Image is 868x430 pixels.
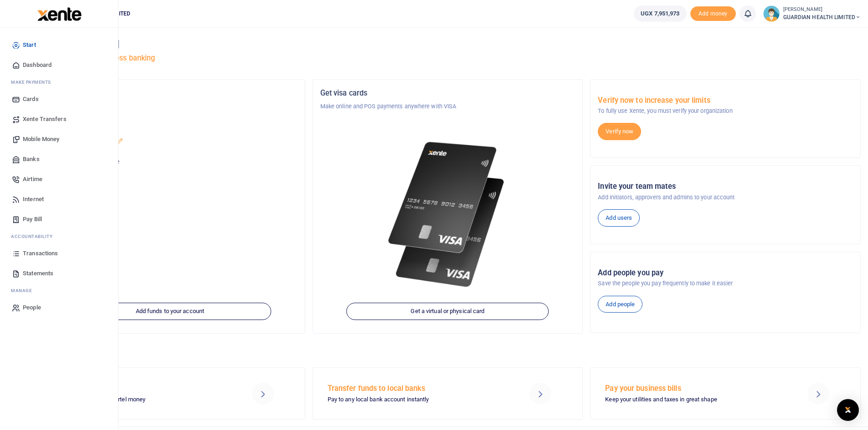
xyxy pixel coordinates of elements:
[7,75,111,89] li: M
[598,123,641,140] a: Verify now
[690,6,736,21] span: Add money
[42,169,298,178] h5: UGX 7,951,973
[23,135,59,144] span: Mobile Money
[23,195,44,204] span: Internet
[763,5,780,22] img: profile-user
[598,296,642,313] a: Add people
[23,303,41,312] span: People
[605,384,784,393] h5: Pay your business bills
[7,243,111,263] a: Transactions
[837,399,859,421] div: Open Intercom Messenger
[690,10,736,16] a: Add money
[7,55,111,75] a: Dashboard
[35,54,861,63] h5: Welcome to better business banking
[690,6,736,21] li: Toup your wallet
[7,169,111,189] a: Airtime
[42,102,298,111] p: GUARDIAN HEALTH LIMITED
[598,106,853,116] p: To fully use Xente, you must verify your organization
[320,102,575,111] p: Make online and POS payments anywhere with VISA
[42,89,298,98] h5: Organization
[598,279,853,288] p: Save the people you pay frequently to make it easier
[7,35,111,55] a: Start
[23,175,42,184] span: Airtime
[23,249,58,258] span: Transactions
[590,367,861,419] a: Pay your business bills Keep your utilities and taxes in great shape
[69,303,271,320] a: Add funds to your account
[7,89,111,109] a: Cards
[328,395,506,405] p: Pay to any local bank account instantly
[42,124,298,133] h5: Account
[320,89,575,98] h5: Get visa cards
[7,129,111,149] a: Mobile Money
[598,96,853,105] h5: Verify now to increase your limits
[783,6,861,14] small: [PERSON_NAME]
[50,395,228,405] p: MTN mobile money and Airtel money
[23,61,51,70] span: Dashboard
[7,263,111,283] a: Statements
[7,283,111,298] li: M
[23,115,67,124] span: Xente Transfers
[7,149,111,169] a: Banks
[23,40,36,50] span: Start
[35,345,861,355] h4: Make a transaction
[328,384,506,393] h5: Transfer funds to local banks
[605,395,784,405] p: Keep your utilities and taxes in great shape
[18,233,52,240] span: countability
[783,13,861,21] span: GUARDIAN HEALTH LIMITED
[23,269,53,278] span: Statements
[598,209,640,227] a: Add users
[7,189,111,209] a: Internet
[42,137,298,147] p: GUARDIAN HEALTH LIMITED
[641,9,679,18] span: UGX 7,951,973
[15,287,32,294] span: anage
[37,7,82,21] img: logo-large
[15,79,51,86] span: ake Payments
[7,229,111,243] li: Ac
[23,215,42,224] span: Pay Bill
[50,384,228,393] h5: Send Mobile Money
[598,193,853,202] p: Add initiators, approvers and admins to your account
[763,5,861,22] a: profile-user [PERSON_NAME] GUARDIAN HEALTH LIMITED
[347,303,549,320] a: Get a virtual or physical card
[23,155,40,164] span: Banks
[35,39,861,49] h4: Hello [PERSON_NAME]
[598,268,853,278] h5: Add people you pay
[35,367,305,419] a: Send Mobile Money MTN mobile money and Airtel money
[384,133,512,297] img: xente-_physical_cards.png
[7,209,111,229] a: Pay Bill
[313,367,583,419] a: Transfer funds to local banks Pay to any local bank account instantly
[630,5,690,22] li: Wallet ballance
[42,157,298,167] p: Your current account balance
[23,95,39,104] span: Cards
[36,10,82,17] a: logo-small logo-large logo-large
[598,182,853,191] h5: Invite your team mates
[7,109,111,129] a: Xente Transfers
[634,5,686,22] a: UGX 7,951,973
[7,298,111,318] a: People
